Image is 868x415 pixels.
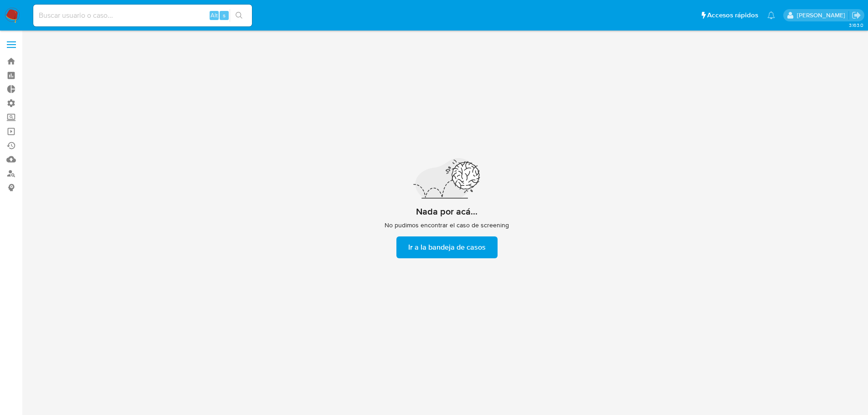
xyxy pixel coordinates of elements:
button: Ir a la bandeja de casos [396,236,498,258]
p: nicolas.tyrkiel@mercadolibre.com [797,11,848,20]
a: Salir [852,10,861,20]
input: Buscar usuario o caso... [33,10,252,21]
span: Accesos rápidos [707,10,758,20]
span: No pudimos encontrar el caso de screening [385,221,509,229]
button: search-icon [230,9,248,22]
h2: Nada por acá... [416,206,478,217]
span: Ir a la bandeja de casos [408,237,486,257]
a: Notificaciones [767,11,775,19]
span: Alt [211,11,218,20]
span: s [223,11,226,20]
